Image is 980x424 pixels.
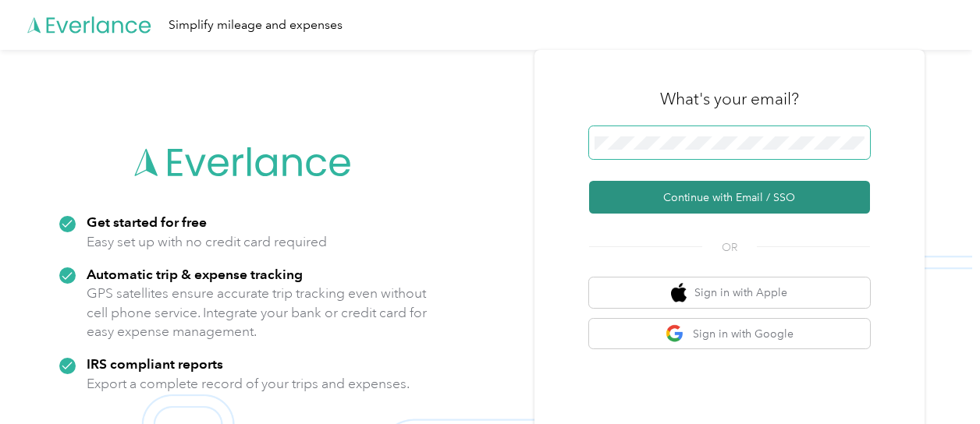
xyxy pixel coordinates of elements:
p: GPS satellites ensure accurate trip tracking even without cell phone service. Integrate your bank... [87,284,428,341]
button: google logoSign in with Google [589,319,870,349]
span: OR [702,239,757,256]
p: Export a complete record of your trips and expenses. [87,374,410,394]
strong: IRS compliant reports [87,355,223,372]
strong: Get started for free [87,214,207,230]
button: Continue with Email / SSO [589,181,870,214]
img: apple logo [671,283,687,302]
img: google logo [666,324,685,344]
p: Easy set up with no credit card required [87,232,327,252]
div: Simplify mileage and expenses [169,16,343,35]
h3: What's your email? [660,88,799,110]
strong: Automatic trip & expense tracking [87,266,303,282]
button: apple logoSign in with Apple [589,277,870,308]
